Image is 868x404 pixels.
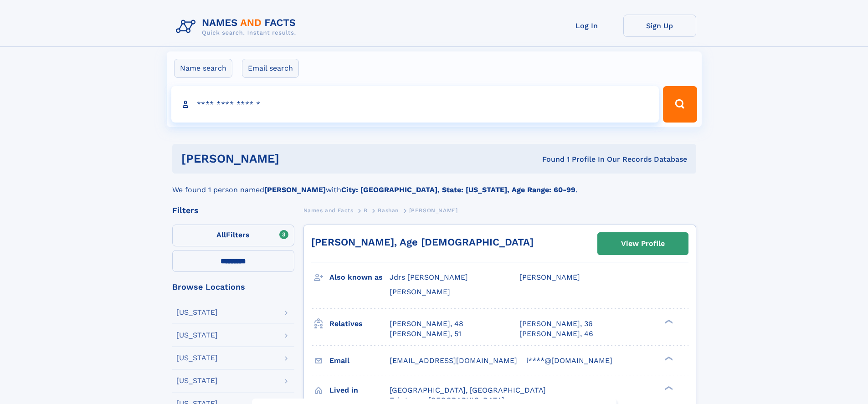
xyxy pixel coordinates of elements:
[176,354,218,362] div: [US_STATE]
[176,309,218,316] div: [US_STATE]
[663,385,673,391] div: ❯
[364,205,368,216] a: B
[311,236,534,248] a: [PERSON_NAME], Age [DEMOGRAPHIC_DATA]
[329,353,390,368] h3: Email
[378,207,399,214] span: Bashan
[242,59,299,78] label: Email search
[172,206,294,215] div: Filters
[519,319,593,329] a: [PERSON_NAME], 36
[181,153,411,164] h1: [PERSON_NAME]
[623,15,696,37] a: Sign Up
[172,174,696,195] div: We found 1 person named with .
[174,59,232,78] label: Name search
[519,273,580,281] span: [PERSON_NAME]
[598,233,688,255] a: View Profile
[378,205,399,216] a: Bashan
[176,377,218,384] div: [US_STATE]
[390,319,463,329] a: [PERSON_NAME], 48
[172,225,294,246] label: Filters
[176,332,218,339] div: [US_STATE]
[390,386,546,394] span: [GEOGRAPHIC_DATA], [GEOGRAPHIC_DATA]
[390,329,461,339] a: [PERSON_NAME], 51
[329,316,390,332] h3: Relatives
[621,233,665,254] div: View Profile
[663,355,673,361] div: ❯
[216,230,226,239] span: All
[663,86,697,123] button: Search Button
[303,205,354,216] a: Names and Facts
[550,15,623,37] a: Log In
[409,207,458,214] span: [PERSON_NAME]
[390,273,468,281] span: Jdrs [PERSON_NAME]
[411,154,687,164] div: Found 1 Profile In Our Records Database
[341,185,575,194] b: City: [GEOGRAPHIC_DATA], State: [US_STATE], Age Range: 60-99
[390,356,517,365] span: [EMAIL_ADDRESS][DOMAIN_NAME]
[390,287,450,296] span: [PERSON_NAME]
[663,318,673,324] div: ❯
[519,329,593,339] a: [PERSON_NAME], 46
[329,270,390,285] h3: Also known as
[171,86,659,123] input: search input
[172,283,294,291] div: Browse Locations
[329,383,390,398] h3: Lived in
[364,207,368,214] span: B
[172,15,303,39] img: Logo Names and Facts
[264,185,326,194] b: [PERSON_NAME]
